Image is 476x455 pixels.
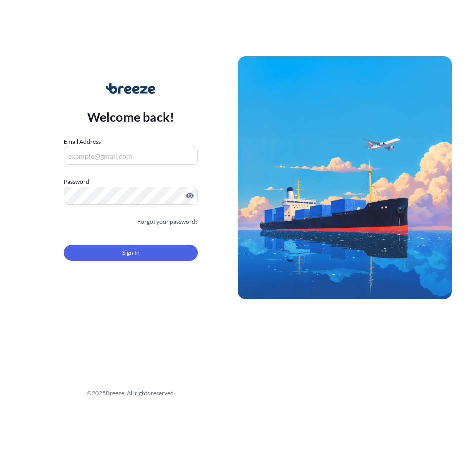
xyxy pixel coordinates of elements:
[186,192,194,200] button: Show password
[64,245,198,261] button: Sign In
[122,248,140,258] span: Sign In
[238,56,452,299] img: Ship illustration
[24,388,238,398] div: © 2025 Breeze. All rights reserved.
[64,137,101,147] label: Email Address
[64,177,198,187] label: Password
[64,147,198,165] input: example@gmail.com
[137,217,198,227] a: Forgot your password?
[87,109,175,125] p: Welcome back!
